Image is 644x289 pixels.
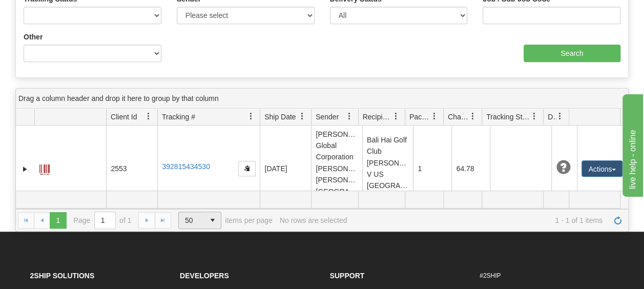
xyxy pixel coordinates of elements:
a: Tracking # filter column settings [242,108,260,125]
span: Sender [316,112,339,122]
a: 392815434530 [162,162,210,171]
span: 50 [185,215,198,225]
span: 1 - 1 of 1 items [354,216,603,224]
a: Tracking Status filter column settings [526,108,543,125]
a: Charge filter column settings [464,108,482,125]
td: 2553 [106,126,157,212]
span: Tracking # [162,112,195,122]
label: Other [24,32,43,42]
span: Charge [448,112,469,122]
span: Delivery Status [548,112,556,122]
span: Page 1 [50,212,66,229]
div: No rows are selected [280,216,347,224]
div: grid grouping header [16,89,628,109]
span: Recipient [363,112,392,122]
span: Tracking Status [486,112,531,122]
strong: Support [330,272,365,280]
a: Sender filter column settings [341,108,358,125]
span: Packages [409,112,431,122]
a: Client Id filter column settings [140,108,157,125]
a: Expand [20,164,30,174]
td: 64.78 [451,126,490,212]
td: Bali Hai Golf Club [PERSON_NAME] V US [GEOGRAPHIC_DATA] [GEOGRAPHIC_DATA] [362,126,413,212]
div: live help - online [8,6,95,18]
input: Search [524,45,620,62]
strong: 2Ship Solutions [30,272,95,280]
h6: #2SHIP [480,273,614,279]
span: select [204,212,221,229]
button: Copy to clipboard [238,161,256,176]
span: items per page [178,212,273,229]
input: Page 1 [95,212,115,229]
a: Refresh [610,212,626,229]
a: Ship Date filter column settings [294,108,311,125]
span: Page of 1 [74,212,132,229]
a: Label [39,160,50,176]
span: Client Id [111,112,137,122]
button: Actions [581,160,622,177]
span: Ship Date [264,112,296,122]
a: Recipient filter column settings [387,108,405,125]
td: 1 [413,126,451,212]
span: Unknown [556,160,570,175]
iframe: chat widget [620,92,643,197]
td: [PERSON_NAME] Global Corporation [PERSON_NAME], [PERSON_NAME] [GEOGRAPHIC_DATA] [GEOGRAPHIC_DATA] [311,126,362,212]
a: Delivery Status filter column settings [551,108,569,125]
strong: Developers [180,272,229,280]
a: Packages filter column settings [426,108,443,125]
span: Page sizes drop down [178,212,221,229]
td: [DATE] [260,126,311,212]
